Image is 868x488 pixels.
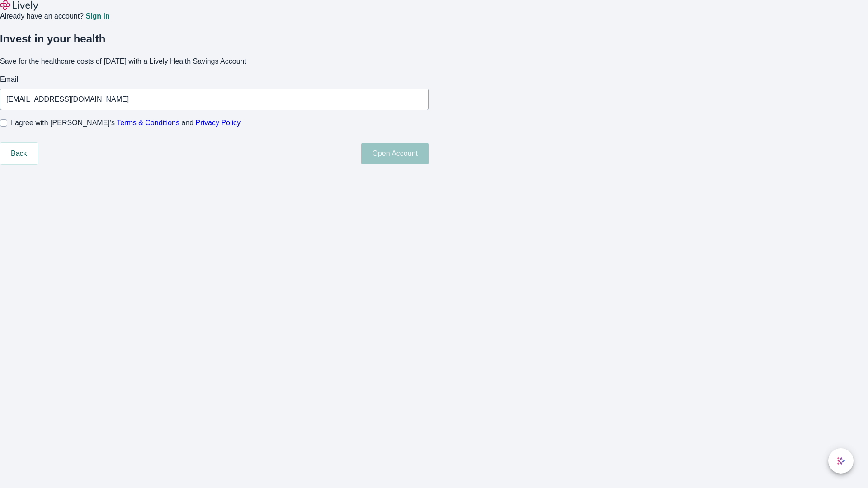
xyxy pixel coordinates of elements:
a: Terms & Conditions [117,119,179,127]
svg: Lively AI Assistant [836,456,845,465]
a: Sign in [85,13,109,20]
a: Privacy Policy [196,119,241,127]
span: I agree with [PERSON_NAME]’s and [11,117,241,128]
button: chat [828,448,854,474]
